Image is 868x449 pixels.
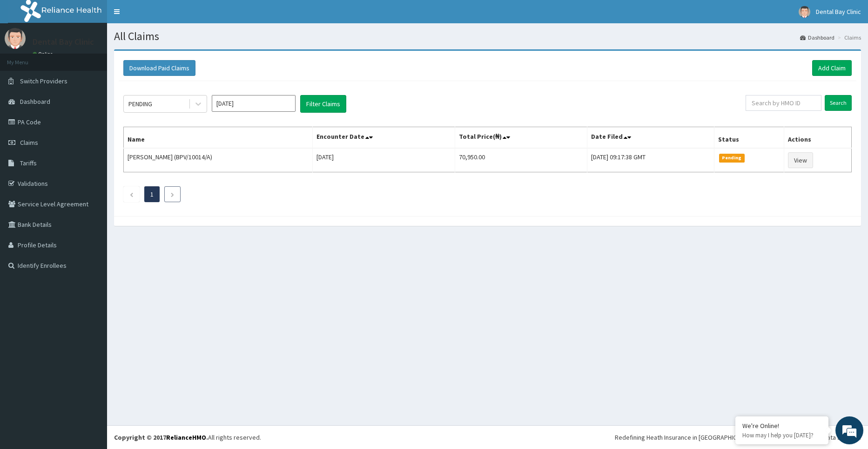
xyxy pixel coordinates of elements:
img: User Image [5,28,26,49]
a: Dashboard [800,34,834,41]
div: Minimize live chat window [153,5,175,27]
th: Date Filed [587,127,714,149]
div: Redefining Heath Insurance in [GEOGRAPHIC_DATA] using Telemedicine and Data Science! [615,433,861,442]
a: Online [33,51,55,57]
span: Dental Bay Clinic [816,7,861,16]
th: Total Price(₦) [455,127,587,149]
th: Name [124,127,313,149]
td: [DATE] [312,148,455,172]
textarea: Type your message and hit 'Enter' [5,254,177,287]
a: Previous page [129,190,134,198]
button: Download Paid Claims [123,60,195,76]
button: Filter Claims [300,95,346,113]
td: 70,950.00 [455,148,587,172]
th: Actions [784,127,852,149]
a: View [788,152,813,168]
span: Switch Providers [20,77,67,85]
img: d_794563401_company_1708531726252_794563401 [17,47,38,70]
th: Status [714,127,784,149]
a: Add Claim [812,60,852,76]
input: Search by HMO ID [746,95,821,111]
div: Chat with us now [48,52,156,64]
input: Select Month and Year [212,95,296,112]
span: Pending [719,154,745,162]
a: Next page [170,190,175,198]
a: Page 1 is your current page [150,190,154,198]
p: How may I help you today? [742,431,821,439]
input: Search [825,95,852,111]
span: We're online! [54,117,128,211]
strong: Copyright © 2017 . [114,433,208,442]
li: Claims [835,34,861,41]
td: [DATE] 09:17:38 GMT [587,148,714,172]
td: [PERSON_NAME] (BPV/10014/A) [124,148,313,172]
p: Dental Bay Clinic [33,38,94,46]
h1: All Claims [114,30,861,42]
th: Encounter Date [312,127,455,149]
span: Claims [20,138,38,147]
span: Dashboard [20,97,50,106]
div: We're Online! [742,422,821,430]
a: RelianceHMO [166,433,206,442]
footer: All rights reserved. [107,425,868,449]
div: PENDING [128,99,152,109]
span: Tariffs [20,159,37,167]
img: User Image [799,6,810,18]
